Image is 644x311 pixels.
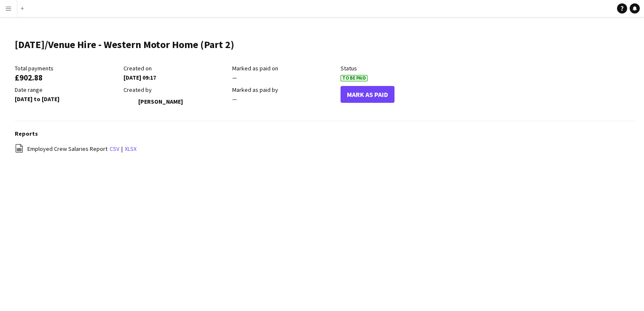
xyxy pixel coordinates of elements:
[15,74,119,81] div: £902.88
[232,74,237,81] span: —
[123,95,228,108] div: [PERSON_NAME]
[110,145,119,153] a: csv
[341,86,394,103] button: Mark As Paid
[15,64,119,72] div: Total payments
[232,95,237,103] span: —
[125,145,137,153] a: xlsx
[341,64,445,72] div: Status
[15,144,636,154] div: |
[15,130,636,137] h3: Reports
[15,95,119,103] div: [DATE] to [DATE]
[15,38,234,51] h1: [DATE]/Venue Hire - Western Motor Home (Part 2)
[232,86,337,94] div: Marked as paid by
[341,75,368,81] span: To Be Paid
[123,74,228,81] div: [DATE] 09:17
[27,145,107,153] span: Employed Crew Salaries Report
[123,64,228,72] div: Created on
[15,86,119,94] div: Date range
[123,86,228,94] div: Created by
[232,64,337,72] div: Marked as paid on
